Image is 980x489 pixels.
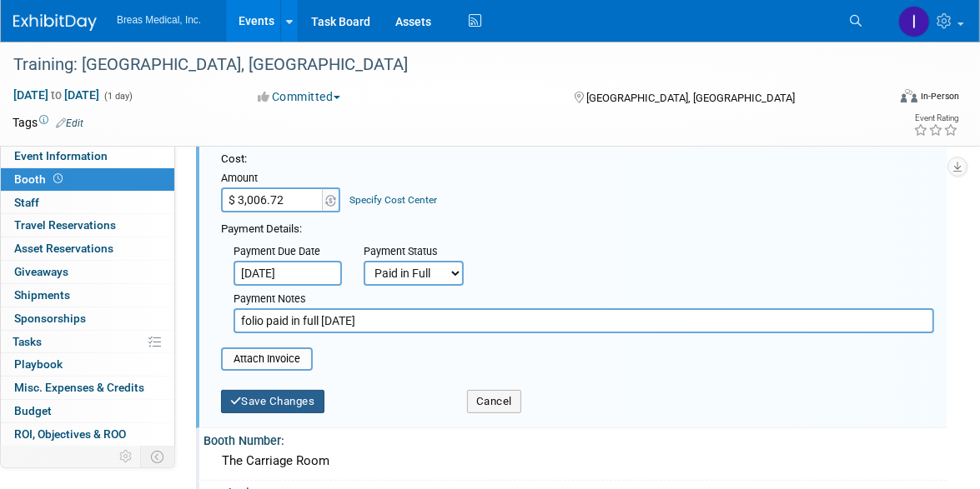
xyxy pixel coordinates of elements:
[1,192,174,214] a: Staff
[14,381,144,394] span: Misc. Expenses & Credits
[1,331,174,353] a: Tasks
[1,145,174,167] a: Event Information
[364,244,475,261] div: Payment Status
[14,404,52,417] span: Budget
[50,172,66,185] span: Booth not reserved yet
[221,171,342,187] div: Amount
[1,284,174,307] a: Shipments
[1,237,174,260] a: Asset Reservations
[467,390,521,413] button: Cancel
[1,377,174,399] a: Misc. Expenses & Credits
[216,448,934,474] div: The Carriage Room
[234,244,339,261] div: Payment Due Date
[221,152,934,167] div: Cost:
[204,428,947,449] div: Booth Number:
[14,218,116,232] span: Travel Reservations
[1,214,174,237] a: Travel Reservations
[14,149,108,162] span: Event Information
[14,196,39,209] span: Staff
[1,307,174,330] a: Sponsorships
[56,117,83,129] a: Edit
[901,89,917,102] img: Format-Inperson.png
[48,88,64,102] span: to
[117,14,201,26] span: Breas Medical, Inc.
[913,114,958,122] div: Event Rating
[253,88,347,105] button: Committed
[221,217,934,237] div: Payment Details:
[14,312,86,325] span: Sponsorships
[141,446,175,467] td: Toggle Event Tabs
[14,265,68,278] span: Giveaways
[13,335,42,348] span: Tasks
[586,92,795,104] span: [GEOGRAPHIC_DATA], [GEOGRAPHIC_DATA]
[221,390,324,413] button: Save Changes
[1,423,174,446] a: ROI, Objectives & ROO
[8,50,867,80] div: Training: [GEOGRAPHIC_DATA], [GEOGRAPHIC_DATA]
[14,242,113,255] span: Asset Reservations
[13,14,97,31] img: ExhibitDay
[1,168,174,191] a: Booth
[14,288,70,302] span: Shipments
[14,357,63,371] span: Playbook
[103,91,133,102] span: (1 day)
[13,114,83,131] td: Tags
[14,172,66,186] span: Booth
[234,292,934,308] div: Payment Notes
[13,87,100,102] span: [DATE] [DATE]
[350,194,438,206] a: Specify Cost Center
[920,90,959,102] div: In-Person
[1,261,174,283] a: Giveaways
[812,87,959,112] div: Event Format
[1,400,174,422] a: Budget
[112,446,141,467] td: Personalize Event Tab Strip
[898,6,930,37] img: Inga Dolezar
[1,353,174,376] a: Playbook
[14,427,126,441] span: ROI, Objectives & ROO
